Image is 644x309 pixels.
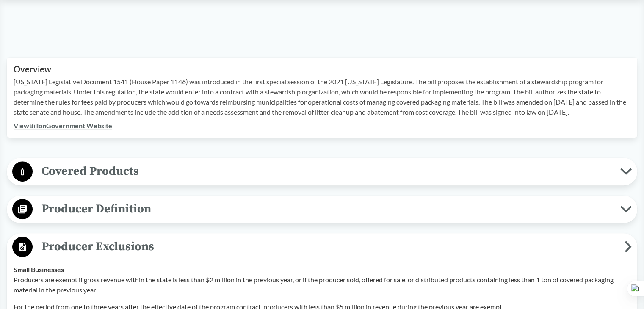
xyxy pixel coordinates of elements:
[14,275,630,295] p: Producers are exempt if gross revenue within the state is less than $2 million in the previous ye...
[33,162,620,181] span: Covered Products
[10,161,634,182] button: Covered Products
[14,64,630,74] h2: Overview
[14,121,112,130] a: ViewBillonGovernment Website
[33,237,625,256] span: Producer Exclusions
[14,265,64,273] strong: Small Businesses
[14,77,630,117] p: [US_STATE] Legislative Document 1541 (House Paper 1146) was introduced in the first special sessi...
[33,199,620,218] span: Producer Definition
[10,236,634,258] button: Producer Exclusions
[10,199,634,220] button: Producer Definition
